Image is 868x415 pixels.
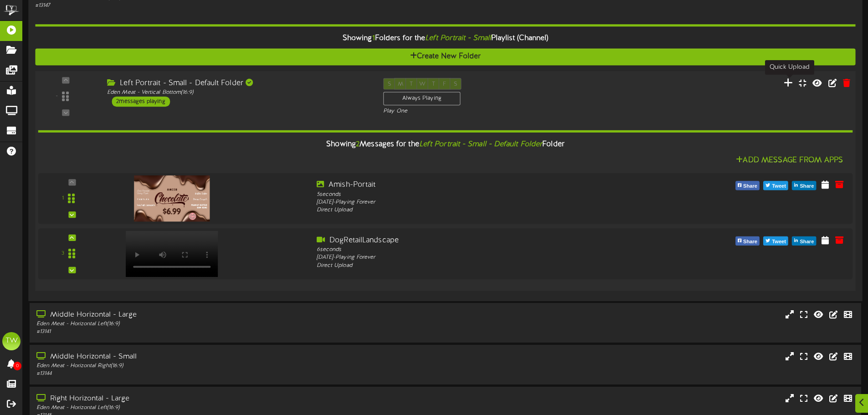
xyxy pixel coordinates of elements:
div: [DATE] - Playing Forever [317,199,642,206]
button: Share [735,236,760,246]
div: Always Playing [383,92,460,106]
div: Direct Upload [317,206,642,214]
div: Direct Upload [317,262,642,270]
div: # 13141 [36,328,369,336]
img: 19e04610-646e-40dd-9054-d05b74879c7b.png [134,175,210,221]
div: 2 messages playing [112,97,170,107]
div: Showing Messages for the Folder [31,135,859,154]
div: Left Portrait - Small - Default Folder [107,78,370,89]
div: [DATE] - Playing Forever [317,254,642,261]
button: Create New Folder [35,49,855,66]
div: Eden Meat - Horizontal Right ( 16:9 ) [36,362,369,370]
div: Eden Meat - Horizontal Left ( 16:9 ) [36,320,369,328]
i: Left Portrait - Small - Default Folder [419,141,542,149]
div: Amish-Portait [317,180,642,190]
div: 6 seconds [317,246,642,254]
div: 5 seconds [317,191,642,199]
span: 0 [13,362,21,370]
span: Share [741,237,759,247]
div: Play One [383,108,576,116]
div: # 13147 [35,2,369,10]
div: TW [2,332,21,350]
div: Eden Meat - Horizontal Left ( 16:9 ) [36,404,369,412]
div: DogRetailLandscape [317,236,642,246]
div: Middle Horizontal - Small [36,352,369,362]
i: Left Portrait - Small [425,35,491,43]
button: Add Message From Apps [733,155,846,166]
span: 1 [372,35,375,43]
span: Tweet [770,182,788,192]
button: Tweet [763,236,788,246]
span: Share [798,182,816,192]
button: Tweet [763,181,788,190]
button: Share [792,236,816,246]
div: # 13144 [36,370,369,378]
button: Share [792,181,816,190]
button: Share [735,181,760,190]
span: Share [798,237,816,247]
span: 2 [356,141,360,149]
div: Middle Horizontal - Large [36,310,369,320]
span: Share [741,182,759,192]
div: Showing Folders for the Playlist (Channel) [28,29,862,49]
div: Right Horizontal - Large [36,394,369,404]
span: Tweet [770,237,788,247]
div: Eden Meat - Vertical Bottom ( 16:9 ) [107,89,370,97]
